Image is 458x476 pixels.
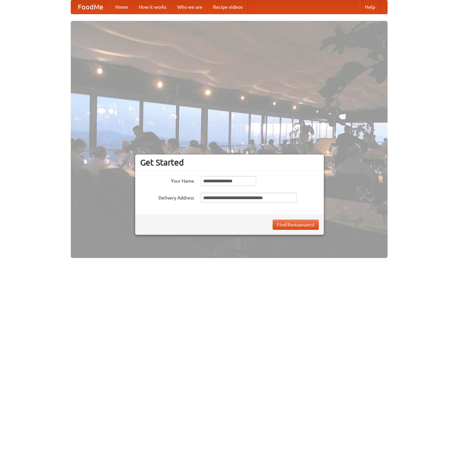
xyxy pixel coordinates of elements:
a: FoodMe [71,0,110,14]
a: Home [110,0,133,14]
label: Your Name [140,176,194,184]
a: Who we are [172,0,208,14]
a: How it works [133,0,172,14]
a: Help [360,0,380,14]
h3: Get Started [140,157,319,168]
label: Delivery Address [140,193,194,201]
button: Find Restaurants! [273,220,319,230]
a: Recipe videos [208,0,248,14]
